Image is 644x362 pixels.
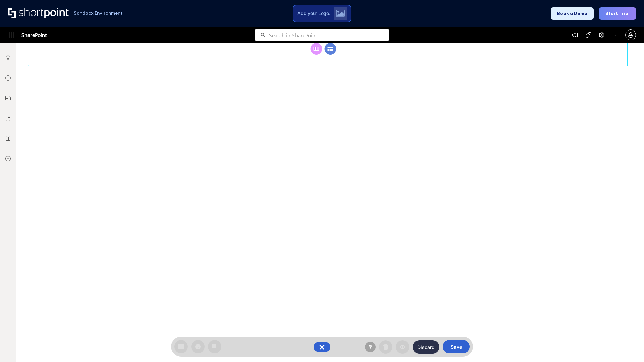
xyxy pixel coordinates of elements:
span: SharePoint [21,27,47,43]
button: Book a Demo [551,7,594,20]
button: Save [443,340,470,353]
iframe: Chat Widget [610,330,644,362]
button: Start Trial [599,7,636,20]
h1: Sandbox Environment [74,11,123,15]
input: Search in SharePoint [269,29,389,41]
img: Upload logo [336,10,345,17]
span: Add your Logo: [297,10,330,16]
button: Discard [413,340,439,354]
